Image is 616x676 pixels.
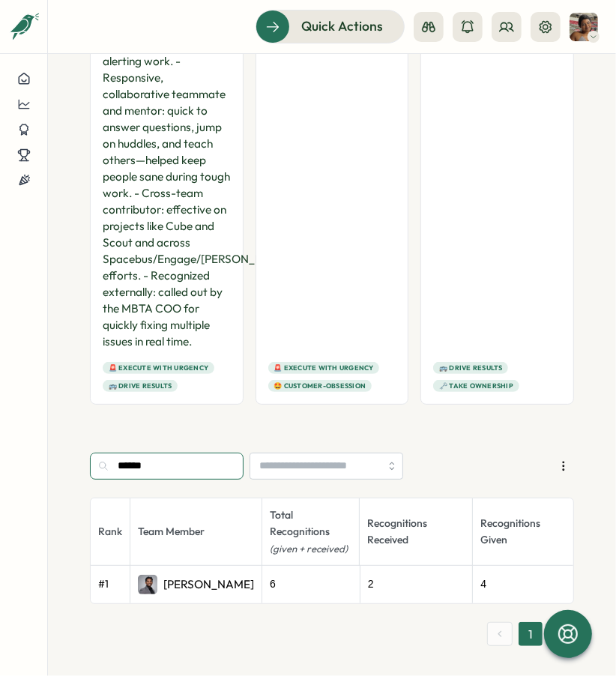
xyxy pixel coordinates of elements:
a: Vishal Reddy[PERSON_NAME] [138,575,254,594]
span: 🤩 Customer-Obsession [274,381,366,391]
div: 4 [480,576,566,593]
th: Recognitions Received [360,498,473,566]
span: 🚨 Execute with Urgency [274,363,374,373]
p: [PERSON_NAME] [163,576,254,593]
span: 🗝️ Take Ownership [439,381,513,391]
div: (given + received) [270,543,351,556]
div: 2 [368,576,465,593]
th: Rank [91,498,130,566]
img: Vishal Reddy [138,575,157,594]
button: 1 [519,622,543,646]
th: Total Recognitions [262,498,360,566]
span: 🚌 Drive Results [439,363,503,373]
button: Quick Actions [256,10,405,43]
td: # 1 [91,566,130,604]
div: 6 [270,576,352,593]
span: Quick Actions [301,16,383,36]
th: Recognitions Given [473,498,573,566]
span: 🚨 Execute with Urgency [109,363,209,373]
th: Team Member [130,498,262,566]
span: 🚌 Drive Results [109,381,172,391]
img: Shelby Perera [570,13,598,41]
